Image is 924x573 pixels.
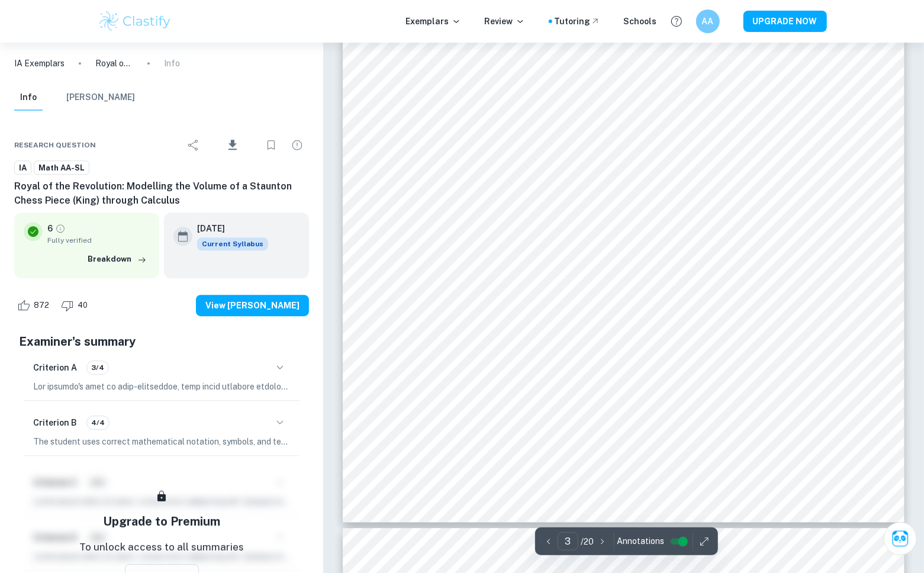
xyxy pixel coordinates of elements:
span: Research question [14,140,96,150]
button: Info [14,85,43,111]
div: This exemplar is based on the current syllabus. Feel free to refer to it for inspiration/ideas wh... [197,237,268,250]
span: Current Syllabus [197,237,268,250]
button: Ask Clai [884,522,917,555]
img: Clastify logo [98,9,173,33]
p: Lor ipsumdo's amet co adip-elitseddoe, temp incid utlabore etdolorem al enimadminimv, quis, nos e... [33,380,290,393]
h5: Examiner's summary [19,333,304,350]
a: Grade fully verified [55,223,66,234]
button: Breakdown [85,250,150,268]
span: 872 [27,300,56,311]
p: Review [485,15,525,28]
p: The student uses correct mathematical notation, symbols, and terminology consistently and accurat... [33,435,290,448]
p: 6 [47,222,53,235]
p: Info [164,57,180,70]
div: Share [182,133,205,157]
a: Schools [624,15,657,28]
div: Bookmark [259,133,283,157]
span: Annotations [617,535,664,548]
span: IA [15,162,31,174]
h6: [DATE] [197,222,259,235]
div: Like [14,296,56,315]
div: Report issue [285,133,309,157]
span: Math AA-SL [34,162,89,174]
span: 4/4 [87,417,109,428]
h6: Royal of the Revolution: Modelling the Volume of a Staunton Chess Piece (King) through Calculus [14,179,309,208]
div: Download [208,130,257,160]
a: IA Exemplars [14,57,65,70]
button: [PERSON_NAME] [66,85,135,111]
a: Math AA-SL [34,160,89,175]
span: 40 [71,300,94,311]
button: Help and Feedback [667,11,687,31]
h6: Criterion B [33,416,77,429]
button: UPGRADE NOW [743,11,827,32]
span: 3/4 [87,362,108,373]
button: AA [696,9,720,33]
h6: AA [701,15,714,28]
h5: Upgrade to Premium [103,513,220,530]
p: / 20 [581,535,594,548]
span: Fully verified [47,235,150,246]
p: To unlock access to all summaries [79,540,244,555]
a: IA [14,160,31,175]
a: Tutoring [555,15,600,28]
div: Dislike [58,296,94,315]
button: View [PERSON_NAME] [196,295,309,316]
p: Royal of the Revolution: Modelling the Volume of a Staunton Chess Piece (King) through Calculus [95,57,133,70]
h6: Criterion A [33,361,77,374]
p: Exemplars [406,15,461,28]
